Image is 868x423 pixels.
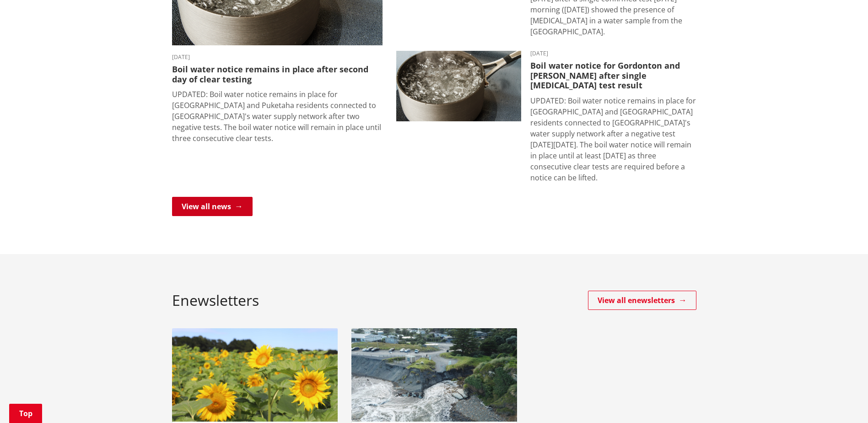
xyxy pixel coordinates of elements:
img: Waikato District News image [172,328,338,422]
img: boil water notice [396,51,521,121]
time: [DATE] [172,54,383,60]
a: View all enewsletters [588,291,696,310]
p: UPDATED: Boil water notice remains in place for [GEOGRAPHIC_DATA] and Puketaha residents connecte... [172,89,383,144]
a: Top [9,404,42,423]
a: View all news [172,197,253,216]
a: boil water notice gordonton puketaha [DATE] Boil water notice for Gordonton and [PERSON_NAME] aft... [396,51,696,183]
h3: Boil water notice remains in place after second day of clear testing [172,65,383,84]
p: UPDATED: Boil water notice remains in place for [GEOGRAPHIC_DATA] and [GEOGRAPHIC_DATA] residents... [530,95,696,183]
iframe: Messenger Launcher [826,385,859,418]
h2: Enewsletters [172,292,259,309]
time: [DATE] [530,51,696,56]
img: port waik beach access [351,328,517,422]
h3: Boil water notice for Gordonton and [PERSON_NAME] after single [MEDICAL_DATA] test result [530,61,696,91]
